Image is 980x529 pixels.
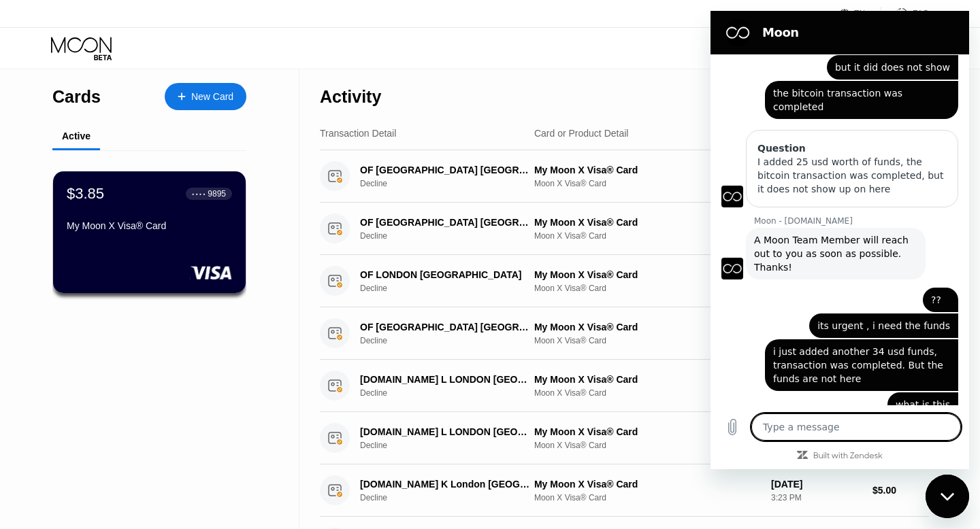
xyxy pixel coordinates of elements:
[360,217,530,228] div: OF [GEOGRAPHIC_DATA] [GEOGRAPHIC_DATA]
[320,412,929,464] div: [DOMAIN_NAME] L LONDON [GEOGRAPHIC_DATA]DeclineMy Moon X Visa® CardMoon X Visa® Card[DATE]3:23 PM...
[534,284,760,293] div: Moon X Visa® Card
[360,179,543,188] div: Decline
[360,479,530,490] div: [DOMAIN_NAME] K London [GEOGRAPHIC_DATA]
[771,479,862,490] div: [DATE]
[320,464,929,517] div: [DOMAIN_NAME] K London [GEOGRAPHIC_DATA]DeclineMy Moon X Visa® CardMoon X Visa® Card[DATE]3:23 PM...
[710,11,969,469] iframe: Messaging window
[913,9,929,18] div: FAQ
[771,493,862,502] div: 3:23 PM
[872,485,929,496] div: $5.00
[165,83,246,110] div: New Card
[534,165,760,175] div: My Moon X Visa® Card
[320,87,381,107] div: Activity
[62,131,91,141] div: Active
[67,220,232,231] div: My Moon X Visa® Card
[360,426,530,437] div: [DOMAIN_NAME] L LONDON [GEOGRAPHIC_DATA]
[534,269,760,280] div: My Moon X Visa® Card
[534,441,760,450] div: Moon X Visa® Card
[360,336,543,345] div: Decline
[360,374,530,385] div: [DOMAIN_NAME] L LONDON [GEOGRAPHIC_DATA]
[360,284,543,293] div: Decline
[320,150,929,203] div: OF [GEOGRAPHIC_DATA] [GEOGRAPHIC_DATA]DeclineMy Moon X Visa® CardMoon X Visa® Card[DATE]7:38 PM$1...
[320,360,929,412] div: [DOMAIN_NAME] L LONDON [GEOGRAPHIC_DATA]DeclineMy Moon X Visa® CardMoon X Visa® Card[DATE]3:26 PM...
[360,493,543,502] div: Decline
[67,185,104,203] div: $3.85
[53,171,246,293] div: $3.85● ● ● ●9895My Moon X Visa® Card
[52,87,101,107] div: Cards
[881,7,929,20] div: FAQ
[534,388,760,398] div: Moon X Visa® Card
[360,441,543,450] div: Decline
[534,231,760,241] div: Moon X Visa® Card
[191,91,233,103] div: New Card
[208,189,226,199] div: 9895
[320,128,396,139] div: Transaction Detail
[840,7,881,20] div: EN
[854,9,866,18] div: EN
[534,217,760,228] div: My Moon X Visa® Card
[926,475,969,518] iframe: Button to launch messaging window, conversation in progress
[534,374,760,385] div: My Moon X Visa® Card
[534,479,760,490] div: My Moon X Visa® Card
[534,493,760,502] div: Moon X Visa® Card
[360,388,543,398] div: Decline
[534,128,629,139] div: Card or Product Detail
[360,165,530,175] div: OF [GEOGRAPHIC_DATA] [GEOGRAPHIC_DATA]
[320,203,929,255] div: OF [GEOGRAPHIC_DATA] [GEOGRAPHIC_DATA]DeclineMy Moon X Visa® CardMoon X Visa® Card[DATE]7:37 PM$1...
[360,322,530,332] div: OF [GEOGRAPHIC_DATA] [GEOGRAPHIC_DATA]
[360,231,543,241] div: Decline
[534,336,760,345] div: Moon X Visa® Card
[320,307,929,360] div: OF [GEOGRAPHIC_DATA] [GEOGRAPHIC_DATA]DeclineMy Moon X Visa® CardMoon X Visa® Card[DATE]7:37 PM$1...
[360,269,530,280] div: OF LONDON [GEOGRAPHIC_DATA]
[320,255,929,307] div: OF LONDON [GEOGRAPHIC_DATA]DeclineMy Moon X Visa® CardMoon X Visa® Card[DATE]7:36 PM$12.50
[534,426,760,437] div: My Moon X Visa® Card
[534,179,760,188] div: Moon X Visa® Card
[192,192,206,196] div: ● ● ● ●
[534,322,760,332] div: My Moon X Visa® Card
